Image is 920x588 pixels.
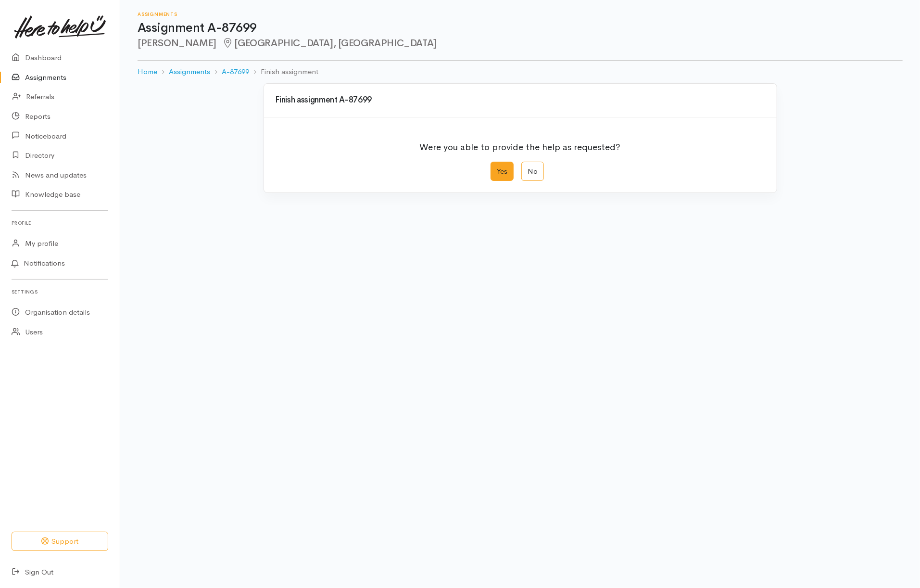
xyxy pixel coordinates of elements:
[249,66,318,77] li: Finish assignment
[420,135,621,154] p: Were you able to provide the help as requested?
[521,162,544,181] label: No
[222,66,249,77] a: A-87699
[491,162,514,181] label: Yes
[138,21,903,35] h1: Assignment A-87699
[12,532,108,551] button: Support
[276,96,765,105] h3: Finish assignment A-87699
[138,66,157,77] a: Home
[169,66,210,77] a: Assignments
[12,285,108,298] h6: Settings
[222,37,437,49] span: [GEOGRAPHIC_DATA], [GEOGRAPHIC_DATA]
[138,61,903,83] nav: breadcrumb
[138,38,903,49] h2: [PERSON_NAME]
[138,12,903,17] h6: Assignments
[12,217,108,230] h6: Profile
